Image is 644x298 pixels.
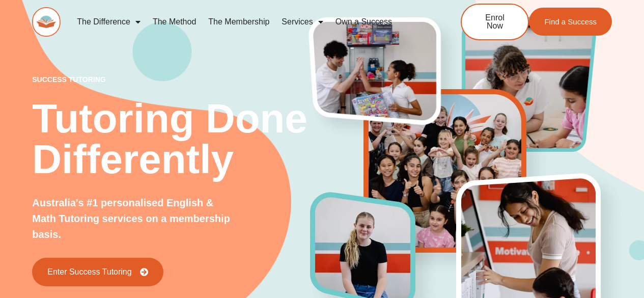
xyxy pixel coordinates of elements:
[202,10,275,34] a: The Membership
[71,10,147,34] a: The Difference
[529,8,612,36] a: Find a Success
[544,18,597,25] span: Find a Success
[329,10,398,34] a: Own a Success
[477,14,513,30] span: Enrol Now
[47,268,131,276] span: Enter Success Tutoring
[32,98,310,180] h2: Tutoring Done Differently
[32,195,235,242] p: Australia's #1 personalised English & Math Tutoring services on a membership basis.
[275,10,329,34] a: Services
[32,258,163,286] a: Enter Success Tutoring
[71,10,427,34] nav: Menu
[147,10,202,34] a: The Method
[461,4,529,40] a: Enrol Now
[32,76,310,83] p: success tutoring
